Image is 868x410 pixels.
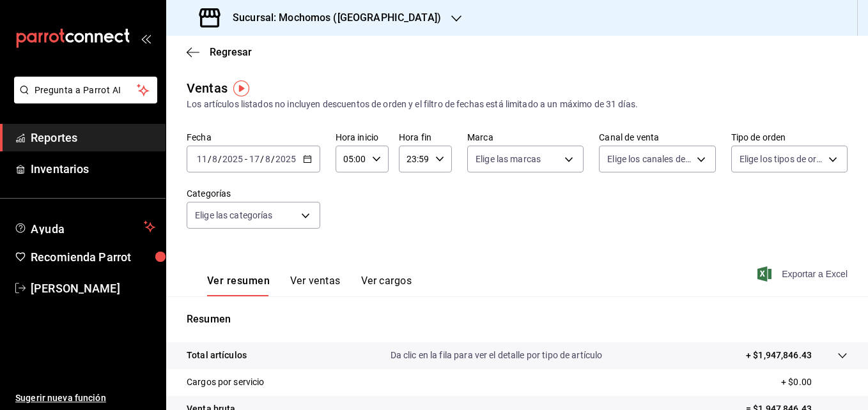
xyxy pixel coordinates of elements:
label: Categorías [187,189,320,198]
input: -- [196,154,208,164]
p: Da clic en la fila para ver el detalle por tipo de artículo [391,349,603,362]
button: Pregunta a Parrot AI [14,77,157,103]
label: Canal de venta [599,133,715,142]
div: navigation tabs [207,275,412,296]
span: Elige los canales de venta [607,153,692,165]
label: Hora fin [399,133,452,142]
button: open_drawer_menu [141,33,151,43]
p: Cargos por servicio [187,376,265,389]
span: Ayuda [31,219,139,234]
input: ---- [222,154,244,164]
span: Elige los tipos de orden [740,153,824,165]
label: Marca [467,133,584,142]
span: Elige las marcas [476,153,541,165]
img: Tooltip marker [233,80,249,96]
a: Pregunta a Parrot AI [9,93,157,106]
label: Fecha [187,133,320,142]
label: Hora inicio [336,133,389,142]
span: Reportes [31,129,155,146]
button: Exportar a Excel [760,266,848,282]
p: Total artículos [187,349,247,362]
div: Los artículos listados no incluyen descuentos de orden y el filtro de fechas está limitado a un m... [187,98,848,111]
span: Sugerir nueva función [15,391,155,405]
span: / [208,154,212,164]
span: [PERSON_NAME] [31,280,155,297]
button: Ver ventas [290,275,341,296]
span: Elige las categorías [195,209,273,222]
input: -- [265,154,271,164]
p: + $0.00 [781,376,848,389]
span: Regresar [210,46,252,58]
input: ---- [275,154,297,164]
h3: Sucursal: Mochomos ([GEOGRAPHIC_DATA]) [222,10,441,26]
div: Ventas [187,79,228,98]
span: Inventarios [31,160,155,178]
span: / [260,154,264,164]
label: Tipo de orden [731,133,848,142]
span: / [218,154,222,164]
span: - [245,154,247,164]
span: Pregunta a Parrot AI [35,84,137,97]
button: Ver resumen [207,275,270,296]
p: + $1,947,846.43 [746,349,812,362]
input: -- [249,154,260,164]
span: / [271,154,275,164]
input: -- [212,154,218,164]
p: Resumen [187,312,848,327]
button: Regresar [187,46,252,58]
button: Ver cargos [361,275,412,296]
span: Recomienda Parrot [31,248,155,266]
